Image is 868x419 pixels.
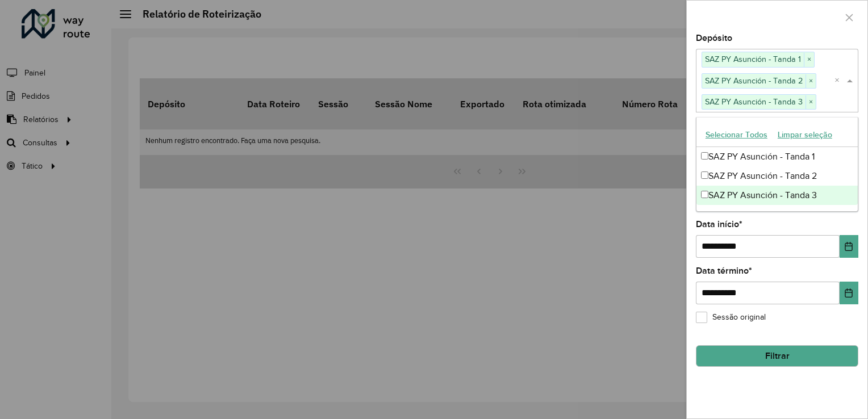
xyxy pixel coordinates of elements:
div: SAZ PY Asunción - Tanda 3 [696,186,858,205]
label: Data início [696,217,742,231]
span: × [804,53,814,66]
span: SAZ PY Asunción - Tanda 1 [702,52,804,66]
label: Data término [696,264,752,278]
span: SAZ PY Asunción - Tanda 2 [702,74,806,87]
div: SAZ PY Asunción - Tanda 1 [696,147,858,166]
button: Limpar seleção [773,126,837,144]
button: Selecionar Todos [700,126,773,144]
button: Choose Date [840,235,858,258]
ng-dropdown-panel: Options list [696,117,858,212]
div: SAZ PY Asunción - Tanda 2 [696,166,858,186]
span: × [806,74,816,88]
span: Clear all [834,74,844,87]
span: SAZ PY Asunción - Tanda 3 [702,95,806,108]
button: Filtrar [696,345,858,367]
label: Sessão original [696,311,766,323]
label: Depósito [696,31,732,45]
button: Choose Date [840,282,858,304]
span: × [806,95,816,109]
